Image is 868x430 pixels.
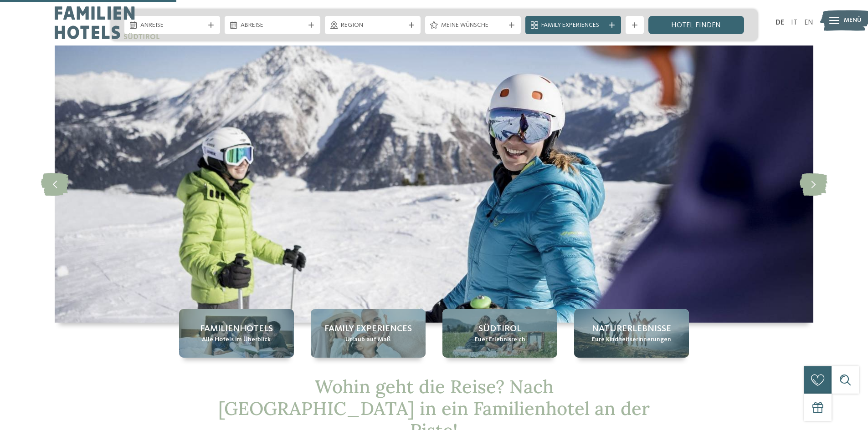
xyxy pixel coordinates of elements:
[200,323,273,335] span: Familienhotels
[592,323,671,335] span: Naturerlebnisse
[574,309,689,358] a: Familienhotel an der Piste = Spaß ohne Ende Naturerlebnisse Eure Kindheitserinnerungen
[442,309,557,358] a: Familienhotel an der Piste = Spaß ohne Ende Südtirol Euer Erlebnisreich
[475,335,525,344] span: Euer Erlebnisreich
[592,335,671,344] span: Eure Kindheitserinnerungen
[202,335,271,344] span: Alle Hotels im Überblick
[776,19,784,26] a: DE
[55,46,813,323] img: Familienhotel an der Piste = Spaß ohne Ende
[179,309,294,358] a: Familienhotel an der Piste = Spaß ohne Ende Familienhotels Alle Hotels im Überblick
[791,19,797,26] a: IT
[311,309,426,358] a: Familienhotel an der Piste = Spaß ohne Ende Family Experiences Urlaub auf Maß
[324,323,412,335] span: Family Experiences
[804,19,813,26] a: EN
[844,16,862,25] span: Menü
[478,323,521,335] span: Südtirol
[345,335,390,344] span: Urlaub auf Maß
